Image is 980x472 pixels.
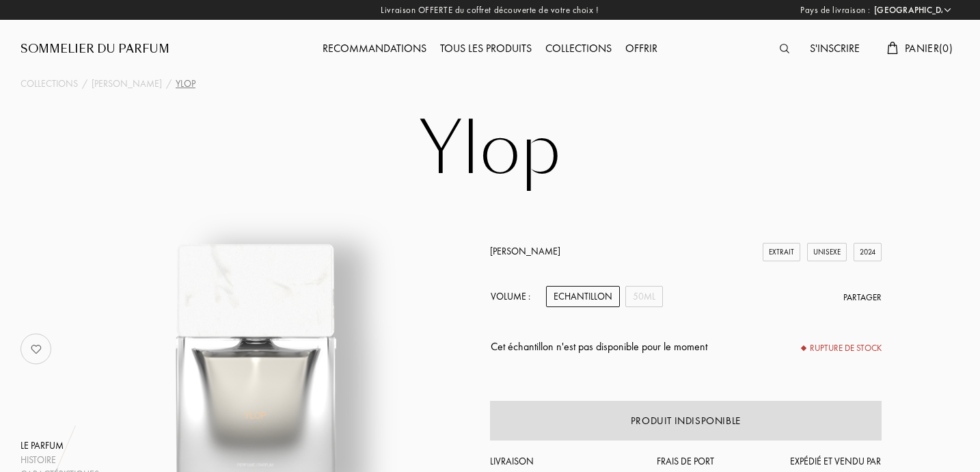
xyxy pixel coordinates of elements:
div: 50mL [625,286,663,307]
div: Partager [843,291,882,304]
div: / [166,77,172,91]
div: Le parfum [21,438,99,453]
div: S'inscrire [803,40,867,58]
a: Tous les produits [433,41,539,55]
div: Offrir [618,40,664,58]
span: Pays de livraison : [800,3,871,17]
img: no_like_p.png [23,335,50,363]
a: Offrir [618,41,664,55]
a: Collections [21,77,78,91]
a: S'inscrire [803,41,867,55]
div: Unisexe [807,243,847,261]
div: Volume : [490,286,538,307]
img: cart.svg [887,42,898,54]
div: Histoire [21,453,99,467]
h1: Ylop [148,112,832,187]
a: Recommandations [316,41,433,55]
div: Rupture de stock [802,341,882,355]
div: 2024 [854,243,882,261]
div: Tous les produits [433,40,539,58]
div: Produit indisponible [631,413,741,429]
div: Recommandations [316,40,433,58]
a: [PERSON_NAME] [490,245,560,257]
a: Sommelier du Parfum [21,41,169,57]
a: [PERSON_NAME] [92,77,162,91]
div: Ylop [176,77,195,91]
span: Panier ( 0 ) [905,41,953,55]
a: Collections [539,41,618,55]
div: Collections [539,40,618,58]
div: Cet échantillon n'est pas disponible pour le moment [491,339,707,355]
div: / [82,77,87,91]
div: Echantillon [546,286,620,307]
div: Extrait [763,243,800,261]
img: search_icn.svg [780,44,789,53]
